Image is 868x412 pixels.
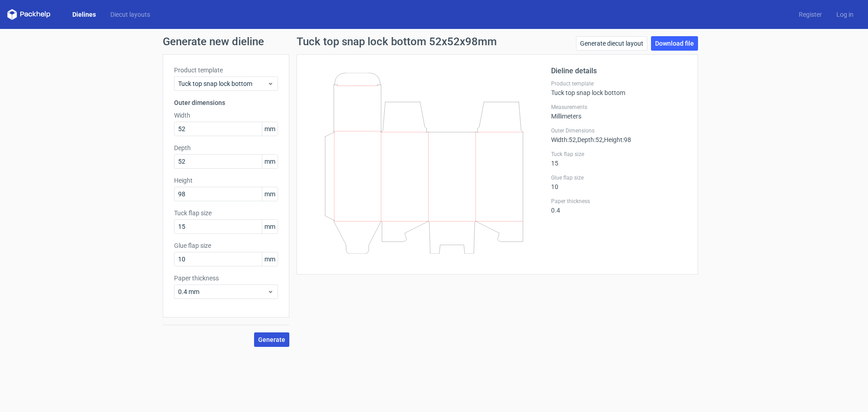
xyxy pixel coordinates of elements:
span: mm [262,252,278,266]
h1: Tuck top snap lock bottom 52x52x98mm [297,36,497,47]
div: 15 [551,151,687,167]
label: Tuck flap size [174,208,278,218]
span: Generate [258,336,285,343]
span: mm [262,187,278,201]
h1: Generate new dieline [163,36,705,47]
label: Depth [174,143,278,152]
div: 10 [551,174,687,190]
a: Generate diecut layout [576,36,647,51]
label: Glue flap size [174,241,278,250]
a: Diecut layouts [103,10,157,19]
span: mm [262,155,278,168]
label: Tuck flap size [551,151,687,158]
label: Paper thickness [551,198,687,205]
label: Width [174,111,278,120]
label: Product template [551,80,687,87]
div: Tuck top snap lock bottom [551,80,687,96]
label: Paper thickness [174,274,278,283]
span: Tuck top snap lock bottom [178,79,267,88]
label: Measurements [551,104,687,111]
label: Outer Dimensions [551,127,687,134]
button: Generate [254,332,289,347]
div: Millimeters [551,104,687,120]
span: Width : 52 [551,136,576,143]
span: mm [262,122,278,136]
a: Download file [651,36,698,51]
h2: Dieline details [551,66,687,76]
span: , Depth : 52 [576,136,603,143]
a: Log in [829,10,861,19]
span: mm [262,220,278,233]
h3: Outer dimensions [174,98,278,107]
a: Register [792,10,829,19]
label: Glue flap size [551,174,687,181]
span: 0.4 mm [178,287,267,296]
div: 0.4 [551,198,687,214]
a: Dielines [65,10,103,19]
label: Height [174,176,278,185]
label: Product template [174,66,278,75]
span: , Height : 98 [603,136,631,143]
